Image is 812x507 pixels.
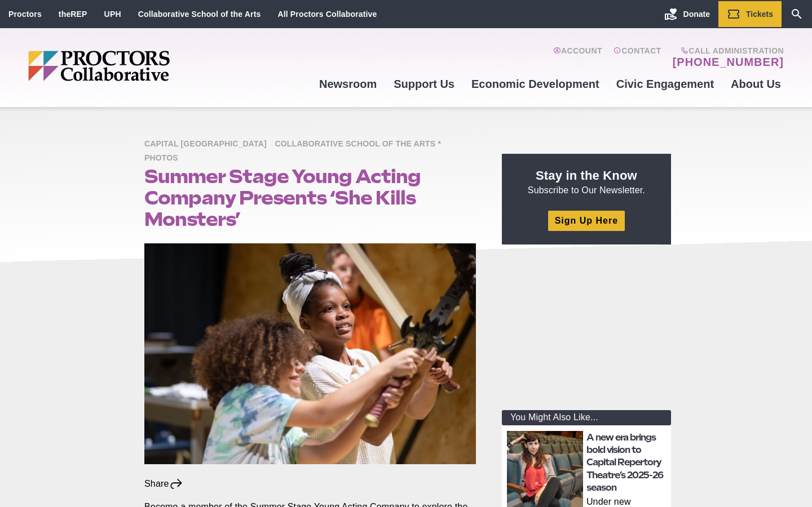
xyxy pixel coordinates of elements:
a: Tickets [718,1,782,27]
a: Collaborative School of the Arts [138,10,261,19]
a: [PHONE_NUMBER] [673,55,784,69]
iframe: Advertisement [502,258,671,399]
span: Collaborative School of the Arts * [275,137,447,152]
a: Civic Engagement [608,69,722,99]
a: UPH [104,10,121,19]
div: You Might Also Like... [502,410,671,425]
h1: Summer Stage Young Acting Company Presents ‘She Kills Monsters’ [144,166,476,230]
img: Proctors logo [28,51,257,81]
img: thumbnail: A new era brings bold vision to Capital Repertory Theatre’s 2025-26 season [507,431,583,507]
a: Newsroom [311,69,385,99]
a: Sign Up Here [548,211,625,230]
p: Subscribe to Our Newsletter. [515,167,657,197]
a: Donate [656,1,718,27]
a: theREP [59,10,87,19]
a: Proctors [8,10,42,19]
span: Photos [144,152,184,166]
a: Search [782,1,812,27]
strong: Stay in the Know [536,168,637,183]
a: Support Us [385,69,463,99]
span: Call Administration [669,46,784,55]
a: Capital [GEOGRAPHIC_DATA] [144,139,272,148]
a: Collaborative School of the Arts * [275,139,447,148]
a: All Proctors Collaborative [277,10,377,19]
a: Account [553,46,602,69]
a: Contact [614,46,661,69]
div: Share [144,478,183,490]
a: Photos [144,153,184,162]
span: Donate [683,10,710,19]
span: Tickets [746,10,773,19]
span: Capital [GEOGRAPHIC_DATA] [144,137,272,152]
a: A new era brings bold vision to Capital Repertory Theatre’s 2025-26 season [586,432,663,493]
a: About Us [722,69,789,99]
a: Economic Development [463,69,608,99]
